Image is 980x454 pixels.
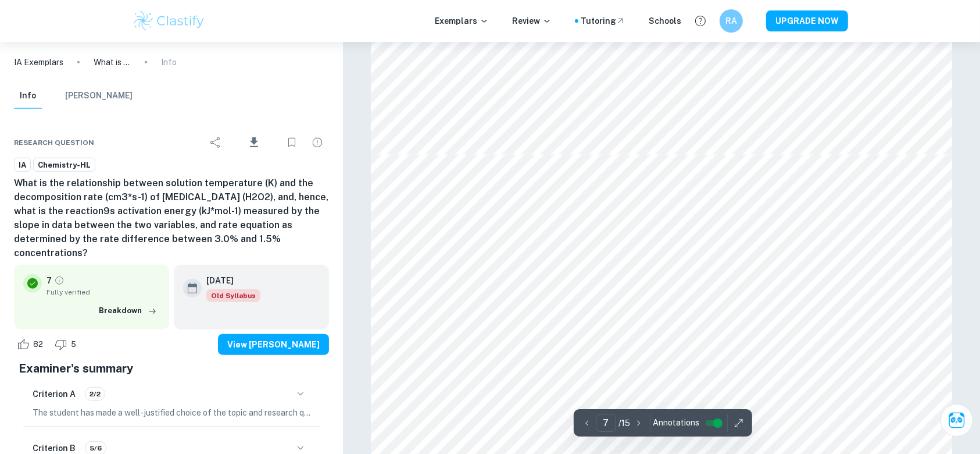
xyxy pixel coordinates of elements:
[940,404,973,437] button: Ask Clai
[132,9,206,33] img: Clastify logo
[52,335,83,354] div: Dislike
[19,360,324,377] h5: Examiner's summary
[14,176,329,260] h6: What is the relationship between solution temperature (K) and the decomposition rate (cm3*s-1) of...
[34,159,95,171] span: Chemistry-HL
[14,335,49,354] div: Like
[33,388,76,400] h6: Criterion A
[206,289,260,302] div: Starting from the May 2025 session, the Chemistry IA requirements have changed. It's OK to refer ...
[306,131,329,154] div: Report issue
[94,56,131,69] p: What is the relationship between solution temperature (K) and the decomposition rate (cm3*s-1) of...
[725,15,738,27] h6: RA
[766,10,848,31] button: UPGRADE NOW
[512,15,552,27] p: Review
[206,274,251,287] h6: [DATE]
[691,11,710,31] button: Help and Feedback
[218,334,329,355] button: View [PERSON_NAME]
[85,443,106,453] span: 5/6
[27,339,49,350] span: 82
[230,127,278,158] div: Download
[33,158,95,172] a: Chemistry-HL
[435,15,489,27] p: Exemplars
[96,302,160,320] button: Breakdown
[581,15,625,27] a: Tutoring
[85,389,105,399] span: 2/2
[47,274,52,287] p: 7
[14,83,42,109] button: Info
[65,83,133,109] button: [PERSON_NAME]
[14,56,63,69] a: IA Exemplars
[720,9,743,33] button: RA
[161,56,177,69] p: Info
[280,131,303,154] div: Bookmark
[649,15,681,27] a: Schools
[204,131,227,154] div: Share
[54,275,65,286] a: Grade fully verified
[15,159,30,171] span: IA
[653,417,699,429] span: Annotations
[206,289,260,302] span: Old Syllabus
[14,158,31,172] a: IA
[618,417,630,430] p: / 15
[65,339,83,350] span: 5
[33,406,310,419] p: The student has made a well-justified choice of the topic and research question by demonstrating ...
[14,137,94,148] span: Research question
[47,287,160,297] span: Fully verified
